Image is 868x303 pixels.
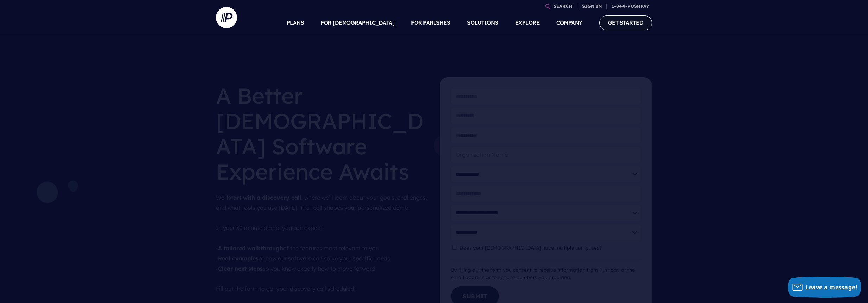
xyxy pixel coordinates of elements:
a: COMPANY [556,11,582,35]
a: FOR PARISHES [411,11,450,35]
span: Leave a message! [805,283,857,291]
a: EXPLORE [515,11,540,35]
a: PLANS [287,11,304,35]
a: FOR [DEMOGRAPHIC_DATA] [321,11,394,35]
a: SOLUTIONS [467,11,498,35]
a: GET STARTED [599,15,652,30]
button: Leave a message! [788,277,861,298]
